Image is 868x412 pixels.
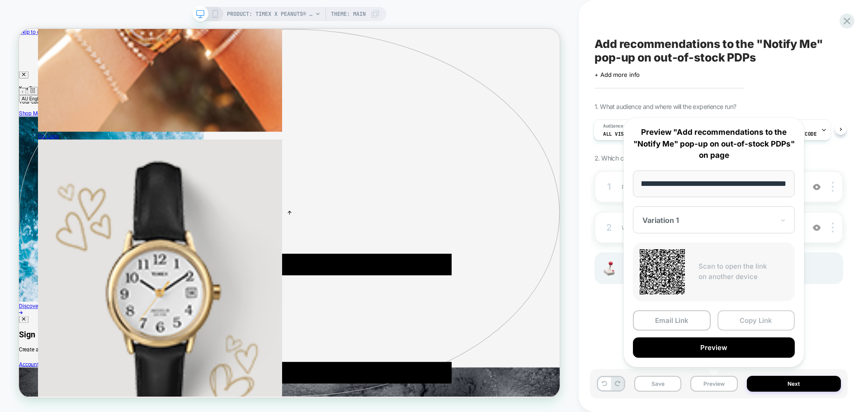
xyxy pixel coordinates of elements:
[594,37,843,64] span: Add recommendations to the "Notify Me" pop-up on out-of-stock PDPs
[594,71,640,78] span: + Add more info
[11,77,25,88] button: Pause Slideshow
[634,376,681,392] button: Save
[690,376,737,392] button: Preview
[331,7,366,21] span: Theme: MAIN
[600,261,618,275] img: Joystick
[717,310,795,331] button: Copy Link
[603,123,623,129] span: Audience
[813,224,821,232] img: crossed eye
[747,376,841,392] button: Next
[594,154,712,162] span: 2. Which changes the experience contains?
[603,131,639,137] span: All Visitors
[594,103,736,110] span: 1. What audience and where will the experience run?
[832,182,834,192] img: close
[633,337,795,358] button: Preview
[4,90,42,96] span: AU English ($)
[813,183,821,191] img: crossed eye
[698,261,788,282] p: Scan to open the link on another device
[633,310,711,331] button: Email Link
[604,219,613,236] div: 2
[633,127,795,161] p: Preview "Add recommendations to the "Notify Me" pop-up on out-of-stock PDPs" on page
[604,179,613,195] div: 1
[27,79,37,88] button: Next slide
[832,223,834,232] img: close
[227,7,313,21] span: PRODUCT: Timex x Peanuts® [PERSON_NAME]® Automatic Space 40mm Leather Strap Watch [tw2w87200]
